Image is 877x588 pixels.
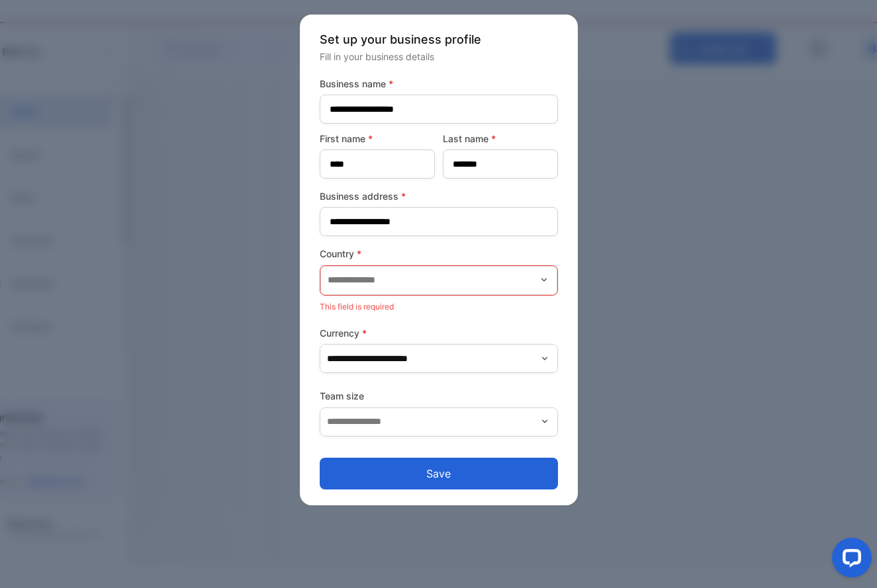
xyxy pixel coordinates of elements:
p: Set up your business profile [320,30,558,48]
p: This field is required [320,298,558,315]
p: Fill in your business details [320,50,558,63]
iframe: LiveChat chat widget [821,532,877,588]
label: Team size [320,389,558,403]
label: Business address [320,189,558,203]
label: Country [320,247,558,261]
label: Last name [443,132,558,146]
button: Save [320,458,558,489]
label: Currency [320,326,558,340]
label: First name [320,132,435,146]
label: Business name [320,77,558,91]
